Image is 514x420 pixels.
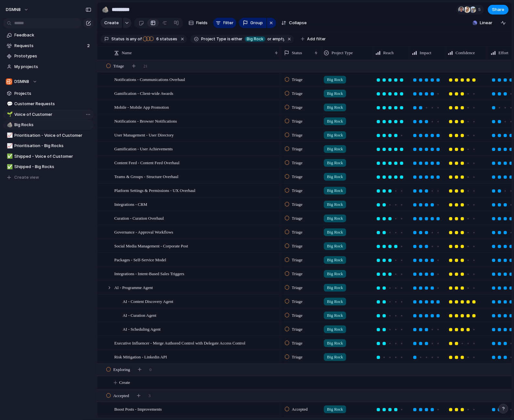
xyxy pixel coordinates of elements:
[327,90,343,97] span: Big Rock
[3,5,32,15] button: DSMN8
[499,50,509,56] span: Effort
[327,340,343,346] span: Big Rock
[327,243,343,249] span: Big Rock
[289,20,307,26] span: Collapse
[3,62,94,72] a: My projects
[327,285,343,291] span: Big Rock
[114,214,164,222] span: Curation - Curation Overhaul
[292,160,303,166] span: Triage
[15,43,85,49] span: Requests
[251,20,263,26] span: Group
[327,354,343,360] span: Big Rock
[383,50,394,56] span: Reach
[292,285,303,291] span: Triage
[292,76,303,83] span: Triage
[7,100,11,108] div: 💬
[186,18,211,28] button: Fields
[149,393,151,399] span: 3
[114,173,179,180] span: Teams & Groups - Structure Overhaul
[7,121,11,129] div: 🪨
[292,354,303,360] span: Triage
[292,229,303,235] span: Triage
[15,64,91,70] span: My projects
[123,325,160,333] span: AI - Scheduling Agent
[7,163,11,171] div: ✅
[114,131,174,138] span: User Management - User Directory
[123,297,173,305] span: AI - Content Discovery Agent
[15,122,91,128] span: Big Rocks
[102,5,109,14] div: 🪨
[104,20,119,26] span: Create
[292,104,303,111] span: Triage
[114,89,173,97] span: Gamification - Client-wide Awards
[3,173,94,182] button: Create view
[3,77,94,86] button: DSMN8
[114,284,153,291] span: AI - Programme Agent
[3,131,94,140] a: 📈Prioritisation - Voice of Customer
[126,36,129,42] span: is
[6,111,12,118] button: 🌱
[492,6,504,13] span: Share
[7,111,11,118] div: 🌱
[327,326,343,333] span: Big Rock
[292,406,308,413] span: Accepted
[3,120,94,130] a: 🪨Big Rocks
[6,153,12,160] button: ✅
[15,174,39,181] span: Create view
[3,152,94,161] a: ✅Shipped - Voice of Customer
[470,18,495,28] button: Linear
[15,164,91,170] span: Shipped - Big Rocks
[327,132,343,138] span: Big Rock
[113,63,124,69] span: Triage
[292,90,303,97] span: Triage
[327,160,343,166] span: Big Rock
[15,143,91,149] span: Prioritisation - Big Rocks
[15,32,91,38] span: Feedback
[114,270,184,277] span: Integrations - Intent-Based Sales Triggers
[15,111,91,118] span: Voice of Customer
[15,53,91,59] span: Prototypes
[15,90,91,97] span: Projects
[226,35,244,43] button: iseither
[327,312,343,319] span: Big Rock
[7,132,11,139] div: 📈
[114,186,195,194] span: Platform Settings & Permissions - UX Overhaul
[247,36,263,42] span: Big Rock
[292,187,303,194] span: Triage
[6,6,21,13] span: DSMN8
[3,141,94,151] a: 📈Prioritisation - Big Rocks
[327,104,343,111] span: Big Rock
[3,110,94,119] div: 🌱Voice of Customer
[6,143,12,149] button: 📈
[143,63,148,69] span: 21
[3,162,94,172] div: ✅Shipped - Big Rocks
[114,103,169,111] span: Mobile - Mobile App Promotion
[3,89,94,98] a: Projects
[292,340,303,346] span: Triage
[100,5,110,15] button: 🪨
[327,406,343,413] span: Big Rock
[327,298,343,305] span: Big Rock
[114,405,162,413] span: Boost Posts - Improvements
[292,50,302,56] span: Status
[6,122,12,128] button: 🪨
[213,18,236,28] button: Filter
[266,36,284,42] span: or empty
[292,326,303,333] span: Triage
[292,132,303,138] span: Triage
[114,159,180,166] span: Content Feed - Content Feed Overhaul
[327,257,343,263] span: Big Rock
[327,187,343,194] span: Big Rock
[6,164,12,170] button: ✅
[149,366,152,373] span: 0
[227,36,231,42] span: is
[142,35,179,43] button: 6 statuses
[307,36,326,42] span: Add filter
[114,353,167,360] span: Risk Mitigation - Linkedin API
[292,215,303,222] span: Triage
[6,132,12,139] button: 📈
